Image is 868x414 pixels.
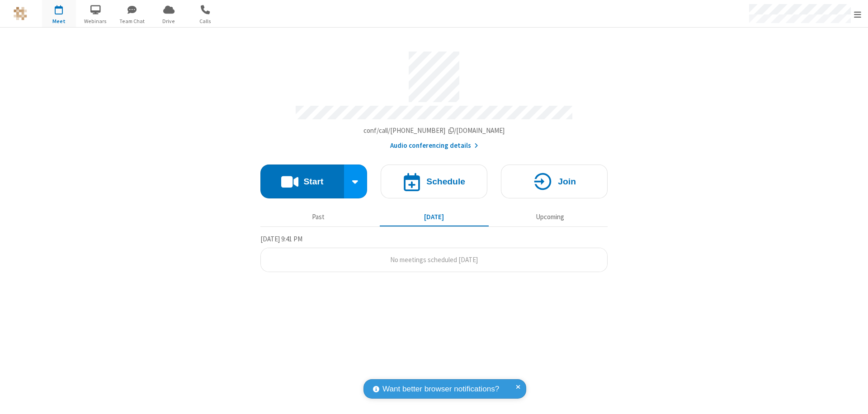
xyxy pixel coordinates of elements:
[42,17,76,25] span: Meet
[79,17,113,25] span: Webinars
[381,165,487,198] button: Schedule
[260,165,344,198] button: Start
[363,126,505,135] span: Copy my meeting room link
[189,17,222,25] span: Calls
[115,17,149,25] span: Team Chat
[264,208,373,226] button: Past
[501,165,608,198] button: Join
[260,234,608,273] section: Today's Meetings
[152,17,186,25] span: Drive
[390,141,478,151] button: Audio conferencing details
[380,208,489,226] button: [DATE]
[495,208,604,226] button: Upcoming
[558,177,576,186] h4: Join
[14,7,27,20] img: QA Selenium DO NOT DELETE OR CHANGE
[260,235,302,243] span: [DATE] 9:41 PM
[344,165,368,198] div: Start conference options
[426,177,465,186] h4: Schedule
[382,383,499,395] span: Want better browser notifications?
[390,255,478,264] span: No meetings scheduled [DATE]
[303,177,323,186] h4: Start
[363,126,505,136] button: Copy my meeting room linkCopy my meeting room link
[260,45,608,151] section: Account details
